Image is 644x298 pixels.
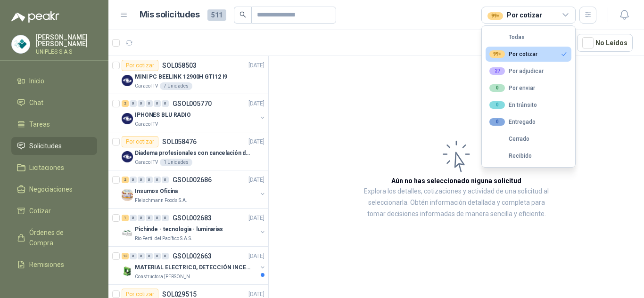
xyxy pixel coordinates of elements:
a: Inicio [11,72,97,90]
p: [DATE] [248,252,264,261]
a: 1 0 0 0 0 0 GSOL002683[DATE] Company LogoPichinde - tecnologia - luminariasRio Fertil del Pacífic... [122,212,266,242]
h1: Mis solicitudes [140,8,200,22]
div: Por enviar [489,84,535,92]
p: Caracol TV [135,82,158,90]
div: Por cotizar [489,50,537,58]
a: 2 0 0 0 0 0 GSOL005770[DATE] Company LogoIPHONES BLU RADIOCaracol TV [122,98,266,128]
div: 1 [122,215,129,221]
button: 0Por enviar [486,81,571,96]
p: IPHONES BLU RADIO [135,111,191,120]
a: Cotizar [11,202,97,220]
div: 0 [154,215,161,221]
div: 0 [130,177,137,183]
div: Por cotizar [122,136,158,147]
p: [PERSON_NAME] [PERSON_NAME] [36,34,97,47]
p: Caracol TV [135,159,158,166]
p: UNIPLES S.A.S [36,49,97,55]
p: Constructora [PERSON_NAME] - Administrativo [135,273,194,281]
button: Cerrado [486,131,571,146]
img: Company Logo [122,113,133,124]
div: 0 [154,253,161,259]
a: Tareas [11,115,97,133]
p: MINI PC BEELINK 12900H GTI12 I9 [135,72,227,81]
p: SOL029515 [162,291,197,298]
img: Company Logo [122,189,133,201]
div: 0 [162,100,169,107]
span: Órdenes de Compra [29,227,88,248]
p: SOL058503 [162,62,197,69]
span: Negociaciones [29,184,73,194]
span: Solicitudes [29,141,62,151]
button: No Leídos [577,34,633,52]
p: Caracol TV [135,121,158,128]
p: GSOL002683 [173,215,212,221]
div: Por cotizar [487,10,542,20]
a: Solicitudes [11,137,97,155]
div: 0 [162,215,169,221]
p: Insumos Oficina [135,187,178,196]
button: Todas [486,30,571,45]
h3: Aún no has seleccionado niguna solicitud [391,176,521,186]
span: Chat [29,97,43,108]
div: 0 [130,215,137,221]
button: 0Entregado [486,114,571,129]
a: Remisiones [11,256,97,274]
a: 13 0 0 0 0 0 GSOL002663[DATE] Company LogoMATERIAL ELECTRICO, DETECCIÓN INCENDIOS Y CCTVConstruct... [122,250,266,281]
div: 7 Unidades [160,82,192,90]
div: 0 [138,215,145,221]
div: 0 [489,101,505,109]
p: Diadema profesionales con cancelación de ruido en micrófono [135,149,252,158]
div: 0 [154,177,161,183]
span: Tareas [29,119,50,129]
p: Explora los detalles, cotizaciones y actividad de una solicitud al seleccionarla. Obtén informaci... [363,186,550,220]
p: GSOL002686 [173,177,212,183]
div: 0 [146,215,153,221]
p: [DATE] [248,137,264,146]
button: Recibido [486,148,571,163]
div: 0 [138,177,145,183]
div: Recibido [489,153,532,159]
a: Negociaciones [11,180,97,198]
span: Licitaciones [29,162,64,173]
a: Por cotizarSOL058476[DATE] Company LogoDiadema profesionales con cancelación de ruido en micrófon... [108,132,268,170]
div: Entregado [489,118,536,126]
p: Fleischmann Foods S.A. [135,197,187,204]
a: Órdenes de Compra [11,224,97,252]
div: 0 [489,84,505,92]
div: Por adjudicar [489,67,544,75]
div: Por cotizar [122,60,158,71]
div: 27 [489,67,505,75]
div: 0 [162,177,169,183]
button: 27Por adjudicar [486,64,571,79]
p: [DATE] [248,214,264,223]
div: 0 [154,100,161,107]
p: GSOL005770 [173,100,212,107]
div: 99+ [487,12,503,20]
button: 99+Por cotizar [486,47,571,62]
img: Company Logo [122,75,133,86]
span: Remisiones [29,259,64,270]
div: 0 [146,100,153,107]
img: Logo peakr [11,11,59,23]
p: SOL058476 [162,138,197,145]
div: 2 [122,177,129,183]
a: Por cotizarSOL058503[DATE] Company LogoMINI PC BEELINK 12900H GTI12 I9Caracol TV7 Unidades [108,56,268,94]
img: Company Logo [122,266,133,277]
a: Chat [11,94,97,112]
span: Inicio [29,76,44,86]
p: Rio Fertil del Pacífico S.A.S. [135,235,192,242]
div: 99+ [489,50,505,58]
img: Company Logo [122,227,133,239]
a: Licitaciones [11,159,97,177]
img: Company Logo [122,151,133,162]
div: 0 [162,253,169,259]
p: Pichinde - tecnologia - luminarias [135,225,223,234]
div: 1 Unidades [160,159,192,166]
span: 511 [207,9,226,21]
p: [DATE] [248,61,264,70]
button: 0En tránsito [486,97,571,113]
span: search [239,11,246,18]
div: Todas [489,34,525,40]
div: 2 [122,100,129,107]
p: MATERIAL ELECTRICO, DETECCIÓN INCENDIOS Y CCTV [135,263,252,272]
